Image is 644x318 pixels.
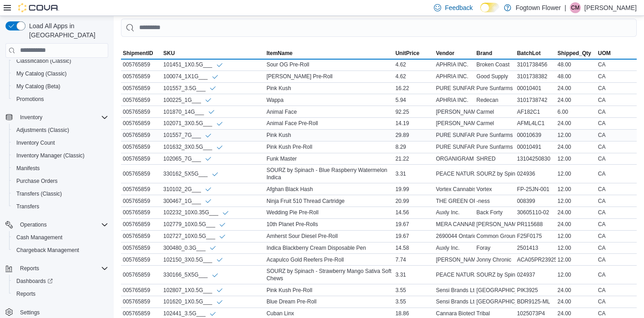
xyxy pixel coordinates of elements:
[13,150,88,161] a: Inventory Manager (Classic)
[13,94,108,105] span: Promotions
[121,48,161,59] button: ShipmentID
[556,231,596,242] div: 12.00
[163,85,216,92] div: 101557_3.5G___
[596,231,637,242] div: CA
[556,95,596,106] div: 24.00
[434,141,474,152] div: PURE SUNFARMS CANADA CORP.
[556,83,596,94] div: 24.00
[13,150,108,161] span: Inventory Manager (Classic)
[475,106,515,117] div: Carmel
[475,269,515,280] div: SOURZ by Spinach®
[434,269,474,280] div: PEACE NATURALS PROJECT INC.
[393,219,434,230] div: 19.67
[16,70,67,77] span: My Catalog (Classic)
[556,242,596,253] div: 12.00
[393,106,434,117] div: 92.25
[2,218,112,231] button: Operations
[121,242,161,253] div: 005765859
[393,207,434,218] div: 14.56
[163,185,212,193] div: 310102_2G___
[9,93,112,106] button: Promotions
[13,163,43,174] a: Manifests
[121,118,161,129] div: 005765859
[596,118,637,129] div: CA
[13,176,61,187] a: Purchase Orders
[393,254,434,265] div: 7.74
[596,269,637,280] div: CA
[121,95,161,106] div: 005765859
[556,285,596,296] div: 24.00
[222,209,229,217] svg: Info
[163,61,223,69] div: 101451_1X0.5G___
[556,71,596,82] div: 48.00
[477,50,493,57] span: Brand
[16,307,43,318] a: Settings
[121,83,161,94] div: 005765859
[393,285,434,296] div: 3.55
[596,95,637,106] div: CA
[121,184,161,195] div: 005765859
[475,153,515,164] div: SHRED
[13,56,75,66] a: Classification (Classic)
[13,176,108,187] span: Purchase Orders
[9,149,112,162] button: Inventory Manager (Classic)
[265,141,394,152] div: Pink Kush Pre-Roll
[13,163,108,174] span: Manifests
[163,221,226,228] div: 102779_10X0.5G___
[2,262,112,275] button: Reports
[163,232,226,240] div: 102727_10X0.5G___
[517,50,541,57] span: BatchLot
[434,168,474,179] div: PEACE NATURALS PROJECT INC.
[475,130,515,141] div: Pure Sunfarms
[25,21,108,40] span: Load All Apps in [GEOGRAPHIC_DATA]
[558,50,591,57] span: Shipped_Qty
[205,197,212,205] svg: Info
[9,288,112,300] button: Reports
[596,285,637,296] div: CA
[515,219,556,230] div: PR115688
[434,242,474,253] div: Auxly Inc.
[163,209,229,217] div: 102232_10X0.35G___
[205,186,212,193] svg: Info
[475,168,515,179] div: SOURZ by Spinach®
[211,272,219,279] svg: Info
[265,242,394,253] div: Indica Blackberry Cream Disposable Pen
[16,96,44,103] span: Promotions
[265,83,394,94] div: Pink Kush
[434,106,474,117] div: [PERSON_NAME] Corp.
[596,48,637,59] button: UOM
[267,50,292,57] span: ItemName
[13,201,108,212] span: Transfers
[121,19,637,37] input: This is a search bar. As you type, the results lower in the page will automatically filter.
[219,233,226,240] svg: Info
[556,130,596,141] div: 12.00
[556,59,596,70] div: 48.00
[598,50,611,57] span: UOM
[205,132,212,139] svg: Info
[16,152,85,159] span: Inventory Manager (Classic)
[515,196,556,207] div: 008399
[393,95,434,106] div: 5.94
[13,68,70,79] a: My Catalog (Classic)
[16,165,40,172] span: Manifests
[556,153,596,164] div: 12.00
[2,111,112,124] button: Inventory
[515,59,556,70] div: 3101738456
[475,83,515,94] div: Pure Sunfarms
[434,48,474,59] button: Vendor
[163,131,212,139] div: 101557_7G___
[475,71,515,82] div: Good Supply
[211,73,219,81] svg: Info
[515,184,556,195] div: FP-25JN-001
[219,221,226,228] svg: Info
[163,73,218,81] div: 100074_1X1G___
[16,219,50,230] button: Operations
[16,177,58,185] span: Purchase Orders
[571,2,580,13] span: CM
[16,139,55,146] span: Inventory Count
[163,286,223,294] div: 102807_1X0.5G___
[434,184,474,195] div: Vortex Cannabis Inc
[13,232,66,243] a: Cash Management
[393,141,434,152] div: 8.29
